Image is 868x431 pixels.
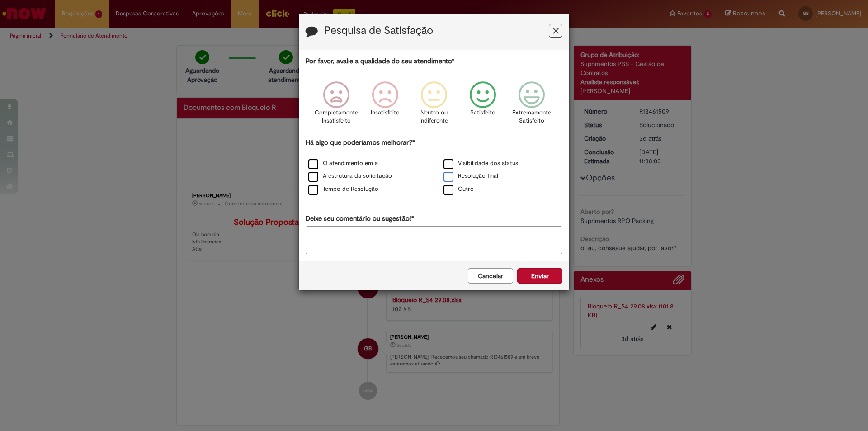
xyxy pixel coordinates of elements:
[512,109,551,125] p: Extremamente Satisfeito
[443,159,518,168] label: Visibilidade dos status
[324,25,433,37] label: Pesquisa de Satisfação
[308,185,378,194] label: Tempo de Resolução
[443,172,498,180] label: Resolução final
[460,75,506,137] div: Satisfeito
[308,159,379,168] label: O atendimento em si
[517,268,562,284] button: Enviar
[411,75,457,137] div: Neutro ou indiferente
[308,172,392,180] label: A estrutura da solicitação
[468,268,513,284] button: Cancelar
[371,109,400,117] p: Insatisfeito
[306,57,454,66] label: Por favor, avalie a qualidade do seu atendimento*
[306,138,562,196] div: Há algo que poderíamos melhorar?*
[313,75,359,137] div: Completamente Insatisfeito
[418,109,450,125] p: Neutro ou indiferente
[362,75,408,137] div: Insatisfeito
[509,75,555,137] div: Extremamente Satisfeito
[470,109,495,117] p: Satisfeito
[443,185,474,194] label: Outro
[315,109,358,125] p: Completamente Insatisfeito
[306,214,414,223] label: Deixe seu comentário ou sugestão!*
